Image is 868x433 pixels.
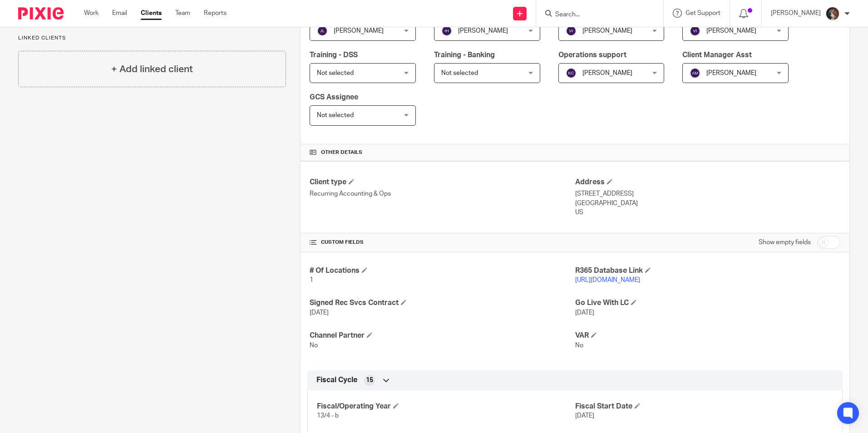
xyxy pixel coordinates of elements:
span: [PERSON_NAME] [334,28,384,34]
h4: Fiscal Start Date [575,402,833,411]
h4: Fiscal/Operating Year [317,402,575,411]
h4: CUSTOM FIELDS [310,239,575,246]
img: svg%3E [566,25,577,36]
span: Training - DSS [310,51,358,59]
img: svg%3E [690,68,700,79]
input: Search [554,11,636,19]
span: [PERSON_NAME] [582,28,632,34]
span: Operations support [558,51,626,59]
span: 15 [366,376,373,385]
span: Client Manager Asst [682,51,752,59]
img: Profile%20picture%20JUS.JPG [825,6,840,21]
h4: + Add linked client [111,62,193,76]
p: Recurring Accounting & Ops [310,189,575,198]
span: Not selected [317,112,354,118]
span: Fiscal Cycle [316,375,357,385]
h4: Address [575,177,840,187]
img: svg%3E [566,68,577,79]
span: [PERSON_NAME] [582,70,632,76]
span: No [310,342,318,349]
h4: Channel Partner [310,331,575,340]
h4: Go Live With LC [575,298,840,308]
img: svg%3E [690,25,700,36]
img: Pixie [18,7,64,20]
span: 1 [310,277,313,283]
span: [PERSON_NAME] [706,70,756,76]
span: Not selected [317,70,354,76]
p: [STREET_ADDRESS] [575,189,840,198]
h4: Client type [310,177,575,187]
span: Get Support [686,10,720,16]
img: svg%3E [441,25,452,36]
label: Show empty fields [759,238,811,247]
p: US [575,208,840,217]
span: Not selected [441,70,478,76]
p: [GEOGRAPHIC_DATA] [575,199,840,208]
span: Training - Banking [434,51,495,59]
h4: VAR [575,331,840,340]
a: Team [175,9,190,18]
span: [PERSON_NAME] [706,28,756,34]
span: No [575,342,583,349]
img: svg%3E [317,25,328,36]
h4: # Of Locations [310,266,575,276]
span: [DATE] [575,310,594,316]
span: [DATE] [575,413,594,419]
span: Other details [321,149,362,156]
a: [URL][DOMAIN_NAME] [575,277,640,283]
a: Email [112,9,127,18]
h4: Signed Rec Svcs Contract [310,298,575,308]
a: Clients [141,9,162,18]
span: [DATE] [310,310,329,316]
a: Work [84,9,99,18]
p: [PERSON_NAME] [771,9,821,18]
span: [PERSON_NAME] [458,28,508,34]
span: GCS Assignee [310,93,358,101]
span: 13/4 - b [317,413,339,419]
a: Reports [204,9,227,18]
p: Linked clients [18,34,286,42]
h4: R365 Database Link [575,266,840,276]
